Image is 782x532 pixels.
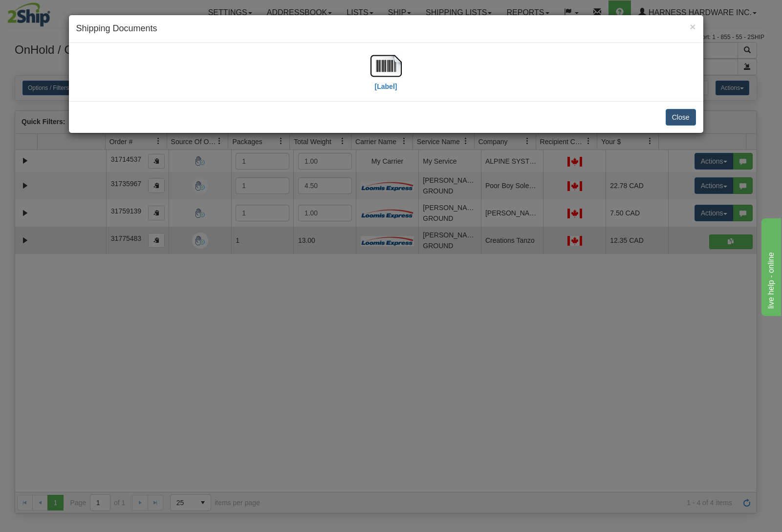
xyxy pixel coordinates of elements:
[375,82,397,91] label: [Label]
[760,216,781,316] iframe: chat widget
[76,22,696,35] h4: Shipping Documents
[370,50,402,82] img: barcode.jpg
[690,21,695,32] button: Close
[7,6,90,18] div: live help - online
[370,61,402,90] a: [Label]
[666,109,696,126] button: Close
[690,21,695,32] span: ×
